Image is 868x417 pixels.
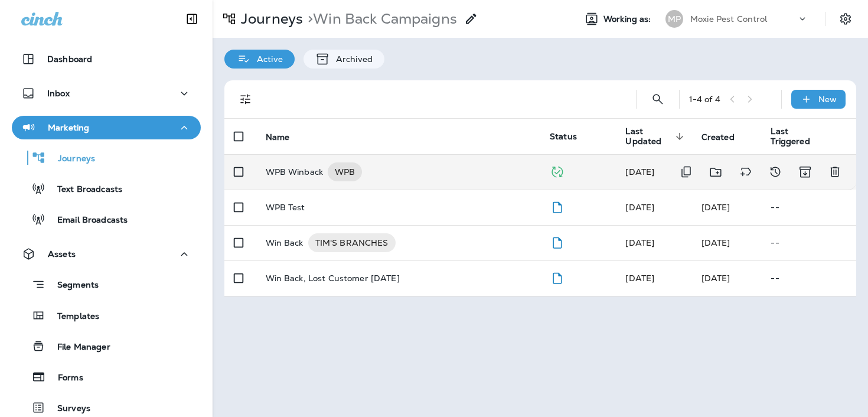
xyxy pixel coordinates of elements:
[303,10,457,28] p: Win Back Campaigns
[328,162,362,181] div: WPB
[12,116,201,139] button: Marketing
[45,403,90,415] p: Surveys
[48,123,89,132] p: Marketing
[771,126,825,146] span: Last Triggered
[701,273,730,284] span: J-P Scoville
[266,203,305,212] p: WPB Test
[46,154,95,165] p: Journeys
[266,132,290,142] span: Name
[308,233,396,252] div: TIM'S BRANCHES
[12,334,201,359] button: File Manager
[234,87,257,111] button: Filters
[236,10,303,28] p: Journeys
[625,273,654,284] span: Deanna Durrant
[12,82,201,105] button: Inbox
[47,89,70,98] p: Inbox
[689,95,720,104] div: 1 - 4 of 4
[674,160,698,184] button: Duplicate
[12,207,201,232] button: Email Broadcasts
[266,162,324,181] p: WPB Winback
[12,176,201,201] button: Text Broadcasts
[734,160,758,184] button: Add tags
[771,273,847,283] p: --
[45,215,128,226] p: Email Broadcasts
[625,237,654,248] span: Jason Munk
[771,203,847,212] p: --
[701,132,750,142] span: Created
[818,95,837,104] p: New
[12,364,201,389] button: Forms
[823,160,847,184] button: Delete
[625,126,687,146] span: Last Updated
[266,132,305,142] span: Name
[45,342,110,353] p: File Manager
[12,145,201,170] button: Journeys
[328,166,362,178] span: WPB
[701,132,735,142] span: Created
[45,311,99,322] p: Templates
[46,373,83,384] p: Forms
[266,233,304,252] p: Win Back
[45,280,99,292] p: Segments
[48,249,76,259] p: Assets
[308,237,396,249] span: TIM'S BRANCHES
[550,131,577,142] span: Status
[646,87,670,111] button: Search Journeys
[701,202,730,213] span: Deanna Durrant
[771,238,847,247] p: --
[12,272,201,297] button: Segments
[704,160,728,184] button: Move to folder
[12,303,201,328] button: Templates
[550,272,564,282] span: Draft
[550,236,564,247] span: Draft
[763,160,787,184] button: View Changelog
[835,8,856,30] button: Settings
[625,126,671,146] span: Last Updated
[603,14,654,24] span: Working as:
[47,54,92,64] p: Dashboard
[550,201,564,211] span: Draft
[330,54,373,64] p: Archived
[45,184,122,196] p: Text Broadcasts
[625,167,654,177] span: Deanna Durrant
[12,47,201,71] button: Dashboard
[175,7,208,31] button: Collapse Sidebar
[266,273,400,283] p: Win Back, Lost Customer [DATE]
[12,242,201,266] button: Assets
[665,10,683,28] div: MP
[793,160,817,184] button: Archive
[625,202,654,213] span: Deanna Durrant
[771,126,810,146] span: Last Triggered
[550,165,564,176] span: Published
[690,14,768,24] p: Moxie Pest Control
[251,54,283,64] p: Active
[701,237,730,248] span: Deanna Durrant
